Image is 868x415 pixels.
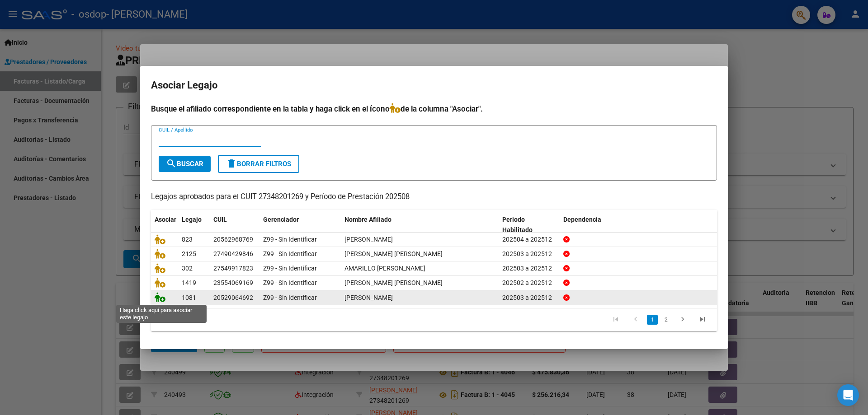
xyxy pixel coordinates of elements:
span: SORIA SANTINO [344,236,393,243]
button: Buscar [159,156,211,172]
a: 2 [660,315,671,325]
a: go to previous page [627,315,644,325]
span: Nombre Afiliado [344,216,392,223]
li: page 1 [646,312,659,327]
datatable-header-cell: Nombre Afiliado [341,210,499,240]
span: Borrar Filtros [226,160,291,168]
span: 1419 [182,279,196,286]
datatable-header-cell: CUIL [210,210,259,240]
datatable-header-cell: Legajo [178,210,210,240]
div: 20562968769 [213,234,253,245]
div: 23554069169 [213,278,253,288]
span: Dependencia [563,216,601,223]
a: go to last page [694,315,711,325]
span: 2125 [182,250,196,257]
p: Legajos aprobados para el CUIT 27348201269 y Período de Prestación 202508 [151,191,717,203]
div: 202502 a 202512 [502,278,556,288]
span: Periodo Habilitado [502,216,533,233]
span: GONZALEZ LAUREANO [344,294,393,301]
div: 10 registros [151,308,263,331]
span: 1081 [182,294,196,301]
div: 20529064692 [213,293,253,303]
button: Borrar Filtros [218,155,299,173]
mat-icon: delete [226,158,237,169]
span: Z99 - Sin Identificar [263,236,317,243]
span: Z99 - Sin Identificar [263,294,317,301]
div: 202503 a 202512 [502,249,556,259]
datatable-header-cell: Periodo Habilitado [499,210,560,240]
span: BARBIERI NURIA MARIA [344,250,443,257]
span: Z99 - Sin Identificar [263,250,317,257]
div: 202504 a 202512 [502,234,556,245]
span: Legajo [182,216,202,223]
h4: Busque el afiliado correspondiente en la tabla y haga click en el ícono de la columna "Asociar". [151,103,717,115]
span: Asociar [155,216,176,223]
span: Gerenciador [263,216,299,223]
span: Z99 - Sin Identificar [263,279,317,286]
h2: Asociar Legajo [151,77,717,94]
a: 1 [647,315,658,325]
mat-icon: search [166,158,177,169]
span: AMARILLO OLIVIA ZOE [344,265,425,272]
div: Open Intercom Messenger [837,384,859,406]
span: Buscar [166,160,203,168]
datatable-header-cell: Asociar [151,210,178,240]
div: 202503 a 202512 [502,263,556,274]
datatable-header-cell: Dependencia [560,210,717,240]
span: 302 [182,265,193,272]
span: Z99 - Sin Identificar [263,265,317,272]
a: go to first page [607,315,624,325]
datatable-header-cell: Gerenciador [259,210,341,240]
span: 823 [182,236,193,243]
div: 27490429846 [213,249,253,259]
div: 27549917823 [213,263,253,274]
span: CUIL [213,216,227,223]
div: 202503 a 202512 [502,293,556,303]
li: page 2 [659,312,673,327]
span: SOSA FALESSI FRANCISCO BENJAMIN [344,279,443,286]
a: go to next page [674,315,691,325]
